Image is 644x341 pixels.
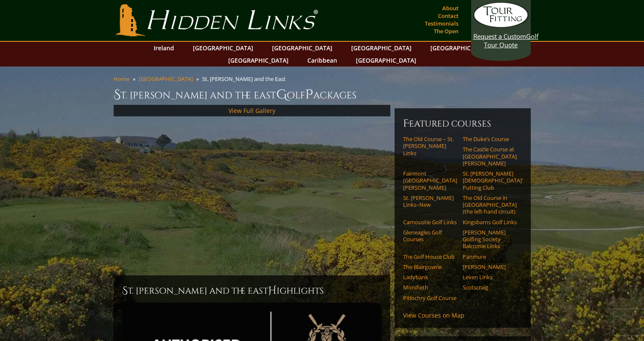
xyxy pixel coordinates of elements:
[403,284,457,291] a: Monifieth
[114,86,531,103] h1: St. [PERSON_NAME] and the East olf ackages
[139,75,193,83] a: [GEOGRAPHIC_DATA]
[305,86,313,103] span: P
[463,253,517,260] a: Panmure
[268,284,277,298] span: H
[463,146,517,167] a: The Castle Course at [GEOGRAPHIC_DATA][PERSON_NAME]
[440,2,461,14] a: About
[114,75,129,83] a: Home
[149,42,178,54] a: Ireland
[229,107,275,115] a: View Full Gallery
[268,42,337,54] a: [GEOGRAPHIC_DATA]
[224,54,293,66] a: [GEOGRAPHIC_DATA]
[403,253,457,260] a: The Golf House Club
[463,194,517,215] a: The Old Course in [GEOGRAPHIC_DATA] (the left-hand circuit)
[403,263,457,270] a: The Blairgowrie
[403,229,457,243] a: Gleneagles Golf Courses
[403,136,457,156] a: The Old Course – St. [PERSON_NAME] Links
[463,219,517,225] a: Kingsbarns Golf Links
[202,75,289,83] li: St. [PERSON_NAME] and the East
[463,284,517,291] a: Scotscraig
[463,136,517,142] a: The Duke’s Course
[426,42,495,54] a: [GEOGRAPHIC_DATA]
[403,219,457,225] a: Carnoustie Golf Links
[432,25,461,37] a: The Open
[122,284,382,298] h2: St. [PERSON_NAME] and the East ighlights
[403,311,464,319] a: View Courses on Map
[352,54,421,66] a: [GEOGRAPHIC_DATA]
[473,2,529,49] a: Request a CustomGolf Tour Quote
[403,295,457,301] a: Pitlochry Golf Course
[463,263,517,270] a: [PERSON_NAME]
[463,170,517,191] a: St. [PERSON_NAME] [DEMOGRAPHIC_DATA]’ Putting Club
[403,117,522,130] h6: Featured Courses
[473,32,526,40] span: Request a Custom
[403,194,457,208] a: St. [PERSON_NAME] Links–New
[463,229,517,250] a: [PERSON_NAME] Golfing Society Balcomie Links
[403,170,457,191] a: Fairmont [GEOGRAPHIC_DATA][PERSON_NAME]
[423,17,461,29] a: Testimonials
[436,10,461,22] a: Contact
[276,86,287,103] span: G
[403,274,457,280] a: Ladybank
[347,42,416,54] a: [GEOGRAPHIC_DATA]
[189,42,258,54] a: [GEOGRAPHIC_DATA]
[463,274,517,280] a: Leven Links
[303,54,341,66] a: Caribbean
